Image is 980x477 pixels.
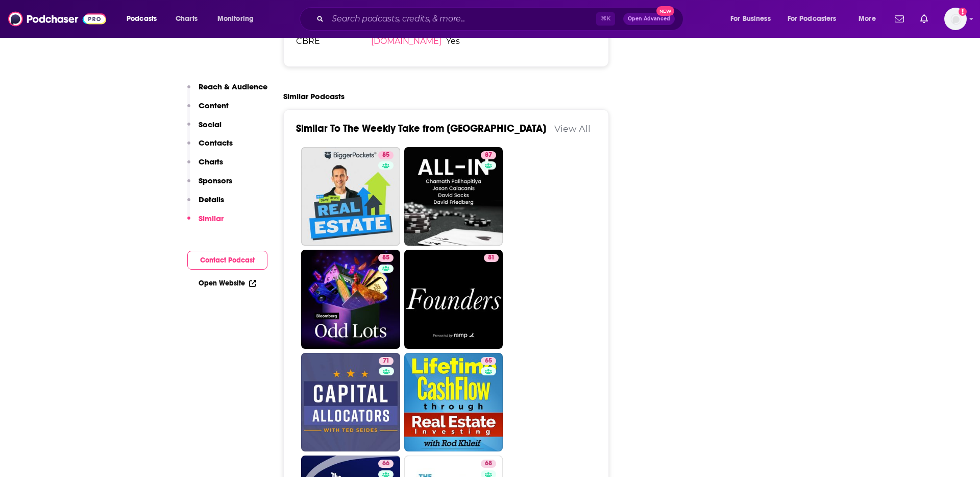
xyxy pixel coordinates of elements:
span: 87 [485,150,492,160]
a: 87 [481,151,496,159]
span: Logged in as andrewmorrissey [944,8,967,30]
a: 68 [481,460,496,468]
img: User Profile [944,8,967,30]
img: Podchaser - Follow, Share and Rate Podcasts [8,9,106,29]
span: Podcasts [127,12,157,26]
button: Show profile menu [944,8,967,30]
span: Yes [446,36,521,46]
a: 71 [301,353,400,452]
button: Contact Podcast [187,251,267,270]
a: 85 [378,254,394,262]
button: Social [187,120,222,138]
span: 71 [383,356,389,366]
a: 66 [378,460,394,468]
button: Open AdvancedNew [623,13,675,25]
svg: Add a profile image [959,8,967,16]
div: Search podcasts, credits, & more... [309,7,693,31]
button: open menu [119,11,170,27]
a: [DOMAIN_NAME] [371,36,442,46]
input: Search podcasts, credits, & more... [328,11,596,27]
a: 85 [301,250,400,349]
a: Show notifications dropdown [916,10,932,28]
p: Details [199,195,224,204]
a: 87 [404,147,503,246]
a: 65 [404,353,503,452]
span: 85 [382,150,389,160]
button: Contacts [187,138,233,157]
span: 68 [485,459,492,469]
a: 85 [378,151,394,159]
p: Content [199,101,229,110]
span: For Podcasters [788,12,837,26]
p: Sponsors [199,176,232,185]
span: 85 [382,253,389,263]
button: Content [187,101,229,120]
button: Sponsors [187,176,232,195]
a: Charts [169,11,204,27]
a: View All [554,123,591,134]
a: Show notifications dropdown [891,10,908,28]
button: open menu [781,11,851,27]
button: open menu [851,11,889,27]
span: 81 [488,253,495,263]
a: 65 [481,357,496,365]
p: Charts [199,157,223,166]
span: 65 [485,356,492,366]
span: ⌘ K [596,12,615,26]
button: open menu [210,11,267,27]
p: Similar [199,213,224,223]
button: Charts [187,157,223,176]
p: Reach & Audience [199,82,267,91]
span: 66 [382,459,389,469]
p: Contacts [199,138,233,148]
a: 85 [301,147,400,246]
span: For Business [730,12,771,26]
span: Monitoring [217,12,254,26]
button: Similar [187,213,224,232]
h2: Similar Podcasts [283,91,345,101]
p: Social [199,120,222,129]
a: 81 [404,250,503,349]
a: 71 [379,357,394,365]
span: More [859,12,876,26]
span: CBRE [296,36,371,46]
span: New [656,6,675,16]
a: Similar To The Weekly Take from [GEOGRAPHIC_DATA] [296,122,546,135]
span: Open Advanced [628,16,670,21]
button: Details [187,195,224,213]
a: 81 [484,254,499,262]
a: Open Website [199,279,256,288]
span: Charts [176,12,198,26]
button: open menu [723,11,783,27]
button: Reach & Audience [187,82,267,101]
